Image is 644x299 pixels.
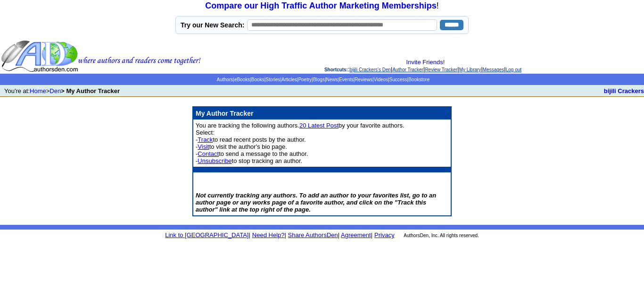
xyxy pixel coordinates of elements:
font: Contact [198,150,219,157]
a: Videos [374,77,388,82]
font: Visit [198,143,209,150]
b: > My Author Tracker [61,87,120,94]
a: Articles [281,77,297,82]
a: Events [339,77,354,82]
font: ! [205,1,438,10]
a: Messages [483,67,504,72]
a: News [326,77,338,82]
a: Authors [217,77,233,82]
a: Bookstore [408,77,429,82]
img: shim.gif [196,169,197,170]
a: Need Help? [252,231,285,239]
font: Not currently tracking any authors. To add an author to your favorites list, go to an author page... [196,192,436,213]
a: Compare our High Traffic Author Marketing Memberships [205,1,436,10]
a: Home [30,87,46,94]
a: Reviews [355,77,372,82]
font: | [339,231,372,239]
font: | [338,231,339,239]
a: Agreement [341,231,371,239]
span: Shortcuts: [324,67,348,72]
a: Den [50,87,61,94]
a: bijili Crackers [604,87,644,94]
a: Stories [265,77,280,82]
p: My Author Tracker [196,110,448,117]
font: Unsubscribe [198,157,231,164]
img: header_logo2.gif [1,40,201,73]
a: Privacy [374,231,395,239]
a: Books [251,77,264,82]
a: Log out [506,67,521,72]
a: bijili Crackers's Den [350,67,391,72]
a: Author Tracker [392,67,423,72]
a: Poetry [298,77,312,82]
a: My Library [459,67,481,72]
font: | [284,231,286,239]
font: You're at: > [4,87,120,94]
font: You are tracking the following authors. by your favorite authors. Select: - to read recent posts ... [196,122,405,164]
a: Invite Friends! [406,59,445,66]
a: Link to [GEOGRAPHIC_DATA] [165,231,248,239]
label: Try our New Search: [181,21,244,29]
a: eBooks [234,77,250,82]
font: | [248,231,250,239]
div: : | | | | | [203,59,643,73]
font: AuthorsDen, Inc. All rights reserved. [404,233,479,238]
a: 20 Latest Post [299,122,339,129]
a: Success [389,77,407,82]
a: Blogs [313,77,325,82]
a: Share AuthorsDen [288,231,338,239]
font: Track [198,136,213,143]
a: Review Tracker [425,67,457,72]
